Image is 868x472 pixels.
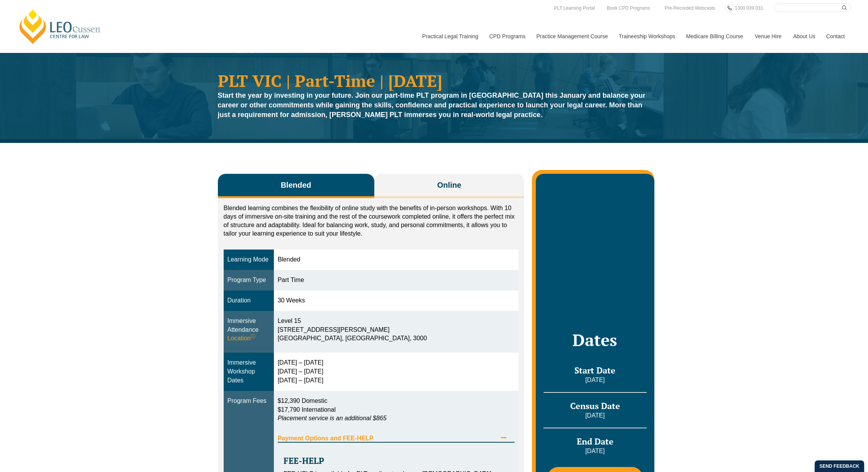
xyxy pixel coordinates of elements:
[228,358,270,385] div: Immersive Workshop Dates
[278,255,515,264] div: Blended
[228,296,270,305] div: Duration
[278,397,328,404] span: $12,390 Domestic
[437,180,461,190] span: Online
[284,455,324,466] strong: FEE-HELP
[416,20,484,53] a: Practical Legal Training
[680,20,749,53] a: Medicare Billing Course
[749,20,787,53] a: Venue Hire
[544,447,646,455] p: [DATE]
[278,435,497,441] span: Payment Options and FEE-HELP
[544,376,646,384] p: [DATE]
[552,4,597,12] a: PLT Learning Portal
[278,415,387,421] em: Placement service is an additional $865
[577,436,613,447] span: End Date
[605,4,652,12] a: Book CPD Programs
[278,406,336,413] span: $17,790 International
[17,8,103,45] a: [PERSON_NAME] Centre for Law
[278,276,515,285] div: Part Time
[787,20,820,53] a: About Us
[228,334,256,343] span: Location
[483,20,530,53] a: CPD Programs
[218,92,645,119] strong: Start the year by investing in your future. Join our part-time PLT program in [GEOGRAPHIC_DATA] t...
[531,20,613,53] a: Practice Management Course
[228,276,270,285] div: Program Type
[218,72,651,89] h1: PLT VIC | Part-Time | [DATE]
[278,317,515,343] div: Level 15 [STREET_ADDRESS][PERSON_NAME] [GEOGRAPHIC_DATA], [GEOGRAPHIC_DATA], 3000
[228,255,270,264] div: Learning Mode
[574,365,615,376] span: Start Date
[735,5,763,11] span: 1300 039 031
[278,358,515,385] div: [DATE] – [DATE] [DATE] – [DATE] [DATE] – [DATE]
[733,4,765,12] a: 1300 039 031
[570,400,620,411] span: Census Date
[544,411,646,420] p: [DATE]
[544,330,646,350] h2: Dates
[228,397,270,406] div: Program Fees
[278,296,515,305] div: 30 Weeks
[281,180,311,190] span: Blended
[820,20,851,53] a: Contact
[228,317,270,343] div: Immersive Attendance
[224,204,519,238] p: Blended learning combines the flexibility of online study with the benefits of in-person workshop...
[663,4,717,12] a: Pre-Recorded Webcasts
[251,334,255,339] sup: ⓘ
[613,20,680,53] a: Traineeship Workshops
